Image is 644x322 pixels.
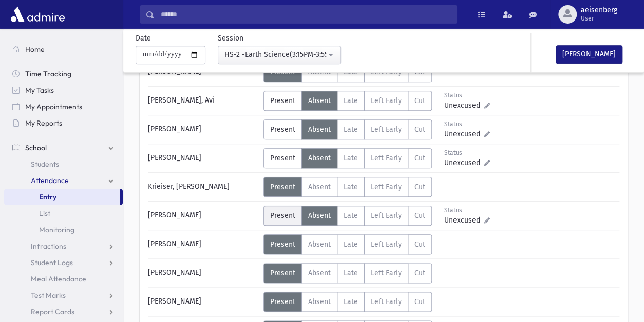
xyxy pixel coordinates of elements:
div: [PERSON_NAME] [143,234,263,254]
span: Cut [414,240,425,249]
span: Cut [414,96,425,105]
div: Status [444,206,490,215]
span: Absent [308,240,331,249]
div: HS-2 -Earth Science(3:15PM-3:55PM) [224,49,326,60]
span: My Appointments [25,102,82,111]
a: Entry [4,189,120,205]
span: Present [270,125,295,134]
span: Left Early [371,154,402,163]
span: Report Cards [31,307,74,316]
span: Present [270,240,295,249]
a: Attendance [4,172,123,189]
img: AdmirePro [8,4,67,25]
div: AttTypes [263,234,432,254]
span: Unexcused [444,100,484,111]
span: Absent [308,154,331,163]
span: Absent [308,269,331,277]
div: Status [444,91,490,100]
div: AttTypes [263,148,432,168]
span: Late [344,240,358,249]
span: Test Marks [31,291,66,300]
a: Student Logs [4,254,123,271]
span: Student Logs [31,258,73,267]
div: AttTypes [263,292,432,312]
a: Students [4,156,123,172]
span: Left Early [371,269,402,277]
button: [PERSON_NAME] [556,45,622,64]
span: My Tasks [25,86,54,95]
div: [PERSON_NAME] [143,119,263,139]
a: Report Cards [4,304,123,320]
span: Absent [308,125,331,134]
span: School [25,143,47,152]
div: AttTypes [263,206,432,226]
div: [PERSON_NAME], Avi [143,91,263,111]
span: Left Early [371,125,402,134]
label: Session [218,33,243,44]
span: Late [344,183,358,191]
span: Present [270,154,295,163]
div: [PERSON_NAME] [143,206,263,226]
div: [PERSON_NAME] [143,263,263,283]
span: Cut [414,211,425,220]
a: School [4,139,123,156]
span: Attendance [31,176,69,185]
span: Home [25,45,45,54]
span: Left Early [371,211,402,220]
a: My Appointments [4,98,123,115]
span: Present [270,269,295,277]
span: Left Early [371,183,402,191]
input: Search [155,5,457,24]
span: List [39,209,50,218]
span: Cut [414,183,425,191]
span: Entry [39,192,56,202]
span: Unexcused [444,215,484,226]
div: [PERSON_NAME] [143,292,263,312]
a: Test Marks [4,287,123,304]
span: Unexcused [444,157,484,168]
a: List [4,205,123,222]
span: Unexcused [444,129,484,139]
span: aeisenberg [581,6,617,14]
a: Meal Attendance [4,271,123,287]
a: Home [4,41,123,57]
span: Cut [414,154,425,163]
span: Absent [308,183,331,191]
a: Time Tracking [4,66,123,82]
span: Present [270,183,295,191]
span: Present [270,96,295,105]
div: Krieiser, [PERSON_NAME] [143,177,263,197]
span: Present [270,211,295,220]
span: Absent [308,297,331,306]
span: Time Tracking [25,69,71,78]
span: Left Early [371,96,402,105]
span: Cut [414,125,425,134]
div: AttTypes [263,177,432,197]
div: [PERSON_NAME] [143,148,263,168]
label: Date [136,33,151,44]
span: Late [344,125,358,134]
span: Left Early [371,240,402,249]
span: Late [344,154,358,163]
span: Late [344,96,358,105]
a: Monitoring [4,222,123,238]
a: My Reports [4,115,123,131]
div: Status [444,148,490,157]
span: Absent [308,211,331,220]
span: Meal Attendance [31,274,86,284]
span: Present [270,297,295,306]
div: AttTypes [263,91,432,111]
span: Monitoring [39,225,74,234]
a: Infractions [4,238,123,254]
div: Status [444,119,490,129]
span: Students [31,159,59,169]
div: AttTypes [263,119,432,139]
span: Late [344,269,358,277]
a: My Tasks [4,82,123,98]
button: HS-2 -Earth Science(3:15PM-3:55PM) [218,46,341,64]
span: Late [344,211,358,220]
span: My Reports [25,118,62,128]
span: User [581,14,617,23]
span: Absent [308,96,331,105]
span: Infractions [31,241,66,251]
